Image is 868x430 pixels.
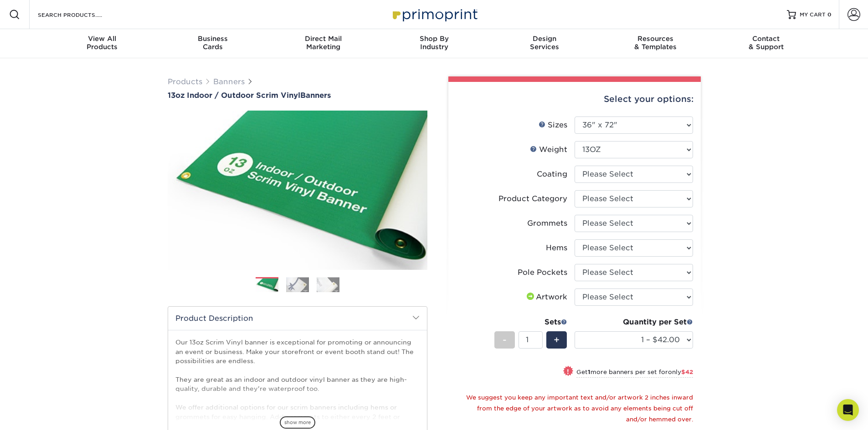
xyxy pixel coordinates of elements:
div: Pole Pockets [518,267,567,278]
div: Open Intercom Messenger [837,399,859,421]
span: $42 [681,369,693,375]
a: Shop ByIndustry [379,29,489,58]
img: 13oz Indoor / Outdoor Scrim Vinyl 01 [168,101,427,280]
span: 13oz Indoor / Outdoor Scrim Vinyl [168,91,300,100]
div: Industry [379,35,489,51]
span: + [554,333,560,347]
h2: Product Description [168,307,427,330]
a: Direct MailMarketing [268,29,379,58]
a: BusinessCards [157,29,268,58]
small: We suggest you keep any important text and/or artwork 2 inches inward from the edge of your artwo... [466,394,693,423]
span: Direct Mail [268,35,379,43]
span: Resources [600,35,711,43]
div: Artwork [525,292,567,303]
div: Services [489,35,600,51]
img: Banners 03 [317,277,339,292]
a: 13oz Indoor / Outdoor Scrim VinylBanners [168,91,427,100]
h1: Banners [168,91,427,100]
a: Products [168,77,202,86]
img: Banners 02 [286,277,309,292]
div: Product Category [498,193,567,204]
div: Products [47,35,158,51]
input: SEARCH PRODUCTS..... [37,9,126,20]
span: ! [567,367,569,376]
div: Coating [537,169,567,180]
a: Contact& Support [711,29,822,58]
a: Banners [213,77,245,86]
img: Banners 01 [256,278,278,293]
small: Get more banners per set for [576,369,693,378]
div: Quantity per Set [575,317,693,328]
div: & Support [711,35,822,51]
strong: 1 [588,369,591,375]
span: Business [157,35,268,43]
span: Design [489,35,600,43]
div: Select your options: [456,82,693,116]
div: Sets [494,317,567,328]
span: Shop By [379,35,489,43]
span: MY CART [800,11,826,19]
div: Weight [530,144,567,155]
div: & Templates [600,35,711,51]
a: View AllProducts [47,29,158,58]
div: Hems [546,243,567,253]
span: Contact [711,35,822,43]
span: show more [280,416,315,429]
img: Primoprint [389,5,480,24]
div: Marketing [268,35,379,51]
span: 0 [827,11,832,18]
span: - [503,333,507,347]
div: Grommets [527,218,567,229]
span: View All [47,35,158,43]
div: Sizes [539,120,567,131]
a: Resources& Templates [600,29,711,58]
div: Cards [157,35,268,51]
span: only [668,369,693,375]
a: DesignServices [489,29,600,58]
